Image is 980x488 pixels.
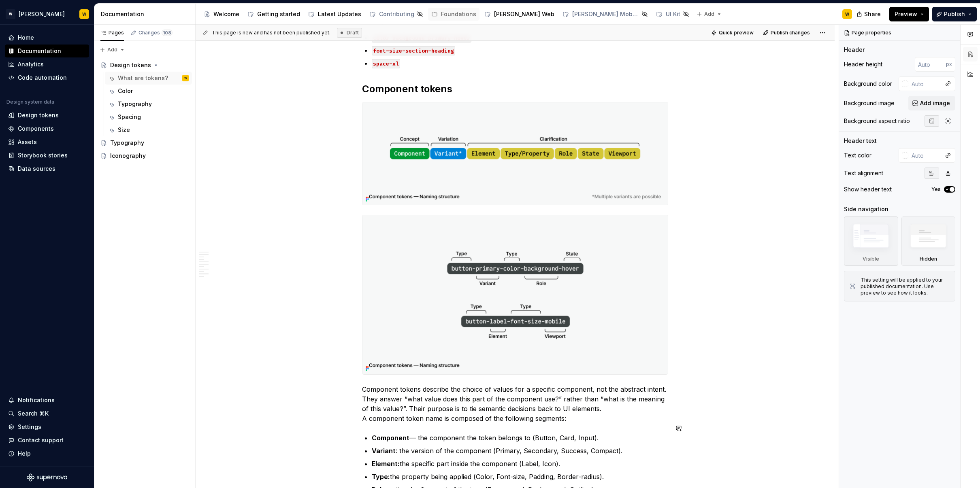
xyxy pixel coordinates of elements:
div: Header [844,46,865,54]
a: Foundations [428,8,479,21]
span: Preview [895,10,917,18]
a: [PERSON_NAME] Web [481,8,558,21]
div: Typography [110,139,144,147]
code: space-xl [372,59,400,68]
div: Typography [118,100,152,108]
div: W [6,9,15,19]
span: Share [864,10,881,18]
a: Analytics [5,58,89,71]
div: Pages [100,30,124,36]
div: [PERSON_NAME] Web [494,10,554,18]
div: Page tree [97,59,192,162]
div: Design tokens [110,61,151,69]
div: Visible [863,256,879,262]
div: UI Kit [666,10,680,18]
p: the property being applied (Color, Font-size, Padding, Border-radius). [372,472,668,482]
button: Add image [908,96,955,110]
div: Hidden [901,216,956,266]
a: Getting started [244,8,303,21]
button: Add [694,8,724,20]
a: Iconography [97,149,192,162]
strong: Type: [372,473,390,481]
a: Design tokens [5,109,89,122]
a: Supernova Logo [27,473,67,482]
button: Help [5,447,89,460]
div: Text color [844,151,871,159]
a: Spacing [105,110,192,123]
button: Contact support [5,434,89,447]
div: W [845,11,849,17]
input: Auto [908,76,941,91]
div: Color [118,87,133,95]
div: Size [118,126,130,134]
div: Welcome [213,10,239,18]
a: Settings [5,420,89,433]
p: px [946,61,952,68]
strong: Component [372,434,409,442]
p: — the component the token belongs to (Button, Card, Input). [372,433,668,443]
span: This page is new and has not been published yet. [212,30,330,36]
a: [PERSON_NAME] Mobile [559,8,651,21]
div: Changes [138,30,173,36]
button: Publish [932,7,977,21]
a: Documentation [5,45,89,57]
a: Data sources [5,162,89,175]
p: Component tokens describe the choice of values for a specific component, not the abstract intent.... [362,384,668,423]
div: Analytics [18,60,44,68]
a: Home [5,31,89,44]
button: W[PERSON_NAME]W [2,5,92,23]
strong: Variant [372,447,396,455]
div: Visible [844,216,898,266]
a: Welcome [200,8,243,21]
button: Share [852,7,886,21]
a: UI Kit [653,8,692,21]
button: Notifications [5,394,89,407]
div: Help [18,450,31,458]
a: Assets [5,136,89,149]
div: Getting started [257,10,300,18]
div: Background aspect ratio [844,117,910,125]
div: Design system data [6,99,54,105]
img: 6aa586be-f531-45a0-8a63-9cce35b04a2d.png [362,102,668,205]
div: Spacing [118,113,141,121]
div: W [184,74,187,82]
div: Show header text [844,185,892,193]
a: Typography [97,136,192,149]
div: This setting will be applied to your published documentation. Use preview to see how it looks. [861,277,950,296]
h2: Component tokens [362,83,668,95]
div: Components [18,125,54,133]
div: Contact support [18,436,64,444]
span: Add [704,11,714,17]
code: font-size-section-heading [372,46,455,55]
div: Settings [18,423,41,431]
button: Publish changes [761,27,814,38]
div: Home [18,34,34,42]
span: Add [107,47,117,53]
div: Background image [844,99,895,107]
div: Assets [18,138,37,146]
a: Typography [105,98,192,110]
button: Quick preview [709,27,757,38]
div: Data sources [18,165,55,173]
a: Size [105,123,192,136]
span: Draft [347,30,359,36]
label: Yes [931,186,941,193]
a: Storybook stories [5,149,89,162]
p: the specific part inside the component (Label, Icon). [372,459,668,469]
button: Search ⌘K [5,407,89,420]
div: Page tree [200,6,692,22]
div: Background color [844,80,892,88]
div: [PERSON_NAME] Mobile [572,10,639,18]
a: Color [105,85,192,98]
button: Add [97,44,128,55]
a: Contributing [366,8,426,21]
input: Auto [908,148,941,163]
div: Documentation [18,47,61,55]
a: Design tokens [97,59,192,72]
div: Foundations [441,10,476,18]
div: Notifications [18,396,55,404]
div: Storybook stories [18,151,68,159]
strong: Element: [372,460,400,468]
div: Code automation [18,74,67,82]
div: Hidden [920,256,937,262]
